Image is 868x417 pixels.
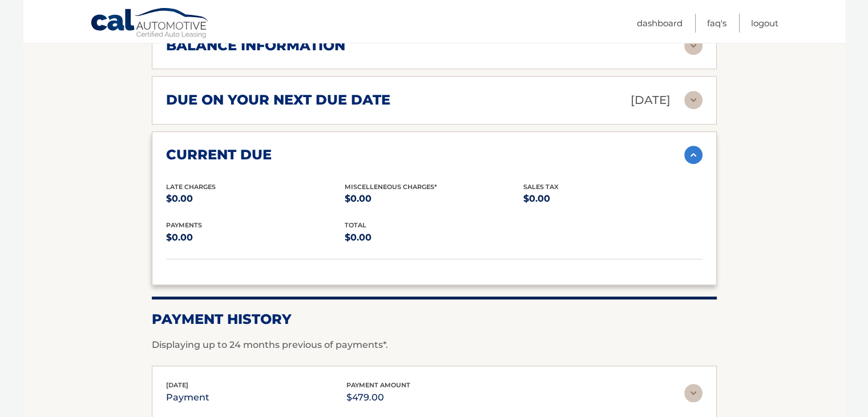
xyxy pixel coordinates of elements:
h2: balance information [166,37,345,54]
p: [DATE] [631,90,671,110]
p: $0.00 [166,191,345,207]
p: Displaying up to 24 months previous of payments*. [152,338,717,352]
span: payment amount [346,381,410,389]
img: accordion-rest.svg [684,37,703,55]
h2: Payment History [152,311,717,328]
p: $0.00 [345,230,523,246]
a: Cal Automotive [90,7,210,41]
p: $479.00 [346,390,410,406]
span: Sales Tax [523,183,559,191]
p: $0.00 [345,191,523,207]
span: payments [166,221,202,229]
p: $0.00 [166,230,345,246]
a: FAQ's [707,14,726,33]
img: accordion-rest.svg [684,384,703,402]
p: payment [166,390,209,406]
img: accordion-active.svg [684,146,703,164]
p: $0.00 [523,191,702,207]
h2: current due [166,146,272,163]
h2: due on your next due date [166,91,390,109]
span: Late Charges [166,183,216,191]
a: Dashboard [637,14,683,33]
span: Miscelleneous Charges* [345,183,437,191]
a: Logout [751,14,778,33]
img: accordion-rest.svg [684,91,703,109]
span: total [345,221,366,229]
span: [DATE] [166,381,188,389]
